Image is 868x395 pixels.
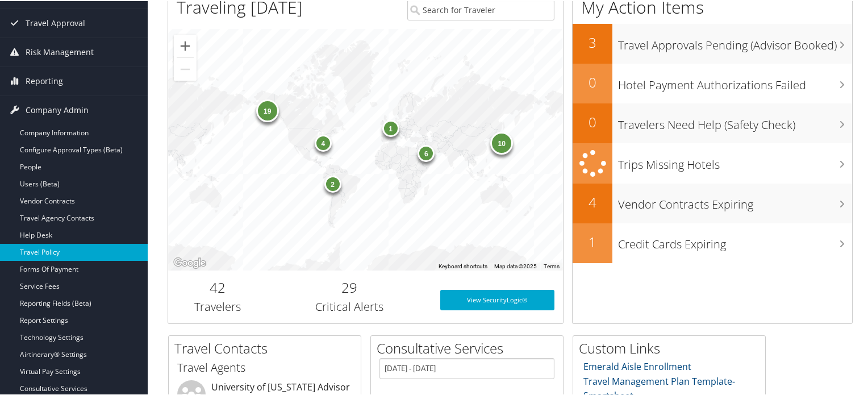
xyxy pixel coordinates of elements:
span: Travel Approval [26,8,85,36]
a: Emerald Aisle Enrollment [583,359,691,372]
h2: 42 [177,277,258,296]
h3: Credit Cards Expiring [618,230,852,251]
span: Reporting [26,66,63,94]
h3: Hotel Payment Authorizations Failed [618,70,852,92]
span: Risk Management [26,37,94,65]
h3: Travel Approvals Pending (Advisor Booked) [618,31,852,52]
div: 6 [418,143,435,160]
h2: Custom Links [579,338,765,357]
a: 3Travel Approvals Pending (Advisor Booked) [573,23,852,63]
a: View SecurityLogic® [440,289,555,309]
div: 2 [324,174,341,192]
span: Company Admin [26,95,89,123]
h2: 0 [573,111,612,131]
a: Open this area in Google Maps (opens a new window) [171,255,208,269]
h3: Trips Missing Hotels [618,150,852,172]
img: Google [171,255,208,269]
button: Keyboard shortcuts [439,261,487,269]
h3: Critical Alerts [276,298,423,314]
button: Zoom out [174,57,197,80]
span: Map data ©2025 [494,262,537,268]
a: Trips Missing Hotels [573,142,852,182]
a: 0Hotel Payment Authorizations Failed [573,63,852,102]
a: 1Credit Cards Expiring [573,222,852,262]
h2: 3 [573,32,612,51]
h2: 1 [573,231,612,251]
a: Terms (opens in new tab) [544,262,560,268]
a: 4Vendor Contracts Expiring [573,182,852,222]
h2: 0 [573,72,612,91]
h2: 29 [276,277,423,296]
div: 1 [382,118,399,135]
button: Zoom in [174,34,197,56]
h3: Travelers [177,298,258,314]
h2: Consultative Services [377,338,563,357]
div: 4 [314,134,331,151]
h3: Vendor Contracts Expiring [618,190,852,211]
a: 0Travelers Need Help (Safety Check) [573,102,852,142]
h3: Travel Agents [177,359,352,375]
div: 10 [490,130,513,153]
h2: 4 [573,192,612,211]
h2: Travel Contacts [174,338,361,357]
div: 19 [256,98,278,121]
h3: Travelers Need Help (Safety Check) [618,110,852,132]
